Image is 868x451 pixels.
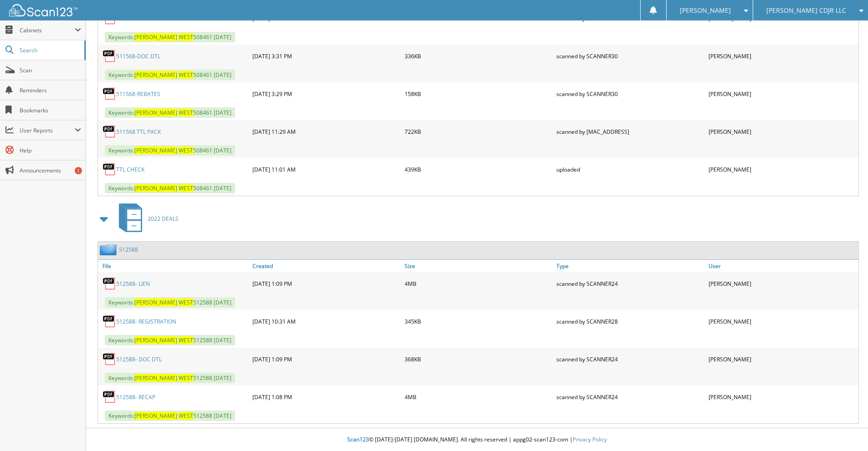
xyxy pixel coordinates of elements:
[179,33,193,41] span: WEST
[105,335,235,345] span: Keywords: 512588 [DATE]
[573,436,607,443] a: Privacy Policy
[20,46,80,54] span: Search
[402,85,555,103] div: 158KB
[554,260,706,272] a: Type
[402,160,555,178] div: 439KB
[250,274,402,293] div: [DATE] 1:09 PM
[103,277,116,290] img: PDF.png
[402,122,555,141] div: 722KB
[402,350,555,368] div: 368KB
[402,260,555,272] a: Size
[20,127,75,134] span: User Reports
[103,87,116,101] img: PDF.png
[103,314,116,328] img: PDF.png
[554,47,706,65] div: scanned by SCANNER30
[103,49,116,63] img: PDF.png
[706,312,858,330] div: [PERSON_NAME]
[706,260,858,272] a: User
[116,90,160,98] a: 511568-REBATES
[554,85,706,103] div: scanned by SCANNER30
[116,128,161,136] a: 511568 TTL PACK
[105,70,235,80] span: Keywords: 508461 [DATE]
[148,215,179,223] span: 2022 DEALS
[179,299,193,306] span: WEST
[134,33,177,41] span: [PERSON_NAME]
[119,246,138,253] a: 512588
[103,352,116,366] img: PDF.png
[402,274,555,293] div: 4MB
[554,388,706,406] div: scanned by SCANNER24
[706,274,858,293] div: [PERSON_NAME]
[134,299,177,306] span: [PERSON_NAME]
[116,355,162,363] a: 512588- DOC DTL
[20,66,81,74] span: Scan
[179,147,193,154] span: WEST
[766,8,846,13] span: [PERSON_NAME] CDJR LLC
[103,162,116,176] img: PDF.png
[706,85,858,103] div: [PERSON_NAME]
[250,312,402,330] div: [DATE] 10:31 AM
[250,260,402,272] a: Created
[554,122,706,141] div: scanned by [MAC_ADDRESS]
[179,374,193,382] span: WEST
[113,201,179,237] a: 2022 DEALS
[179,109,193,117] span: WEST
[20,167,81,174] span: Announcements
[105,373,235,383] span: Keywords: 512588 [DATE]
[105,183,235,193] span: Keywords: 508461 [DATE]
[250,47,402,65] div: [DATE] 3:31 PM
[134,71,177,79] span: [PERSON_NAME]
[134,374,177,382] span: [PERSON_NAME]
[250,388,402,406] div: [DATE] 1:08 PM
[706,47,858,65] div: [PERSON_NAME]
[105,297,235,308] span: Keywords: 512588 [DATE]
[706,388,858,406] div: [PERSON_NAME]
[105,145,235,156] span: Keywords: 508461 [DATE]
[75,167,82,174] div: 1
[706,350,858,368] div: [PERSON_NAME]
[20,106,81,114] span: Bookmarks
[402,388,555,406] div: 4MB
[250,160,402,178] div: [DATE] 11:01 AM
[134,147,177,154] span: [PERSON_NAME]
[179,412,193,420] span: WEST
[103,125,116,138] img: PDF.png
[179,71,193,79] span: WEST
[116,166,144,173] a: TTL CHECK
[706,122,858,141] div: [PERSON_NAME]
[250,85,402,103] div: [DATE] 3:29 PM
[680,8,731,13] span: [PERSON_NAME]
[554,160,706,178] div: uploaded
[134,109,177,117] span: [PERSON_NAME]
[116,318,176,325] a: 512588- REGISTRATION
[105,107,235,118] span: Keywords: 508461 [DATE]
[105,32,235,42] span: Keywords: 508461 [DATE]
[554,350,706,368] div: scanned by SCANNER24
[134,184,177,192] span: [PERSON_NAME]
[98,260,250,272] a: File
[20,26,75,34] span: Cabinets
[134,412,177,420] span: [PERSON_NAME]
[554,312,706,330] div: scanned by SCANNER28
[105,410,235,421] span: Keywords: 512588 [DATE]
[179,336,193,344] span: WEST
[250,350,402,368] div: [DATE] 1:09 PM
[402,47,555,65] div: 336KB
[20,86,81,94] span: Reminders
[402,312,555,330] div: 345KB
[347,436,369,443] span: Scan123
[100,244,119,255] img: folder2.png
[116,393,155,401] a: 512588- RECAP
[116,52,160,60] a: 511568-DOC DTL
[706,160,858,178] div: [PERSON_NAME]
[20,147,81,154] span: Help
[116,280,150,288] a: 512588- LIEN
[179,184,193,192] span: WEST
[9,4,77,16] img: scan123-logo-white.svg
[86,429,868,451] div: © [DATE]-[DATE] [DOMAIN_NAME]. All rights reserved | appg02-scan123-com |
[103,390,116,404] img: PDF.png
[134,336,177,344] span: [PERSON_NAME]
[250,122,402,141] div: [DATE] 11:29 AM
[554,274,706,293] div: scanned by SCANNER24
